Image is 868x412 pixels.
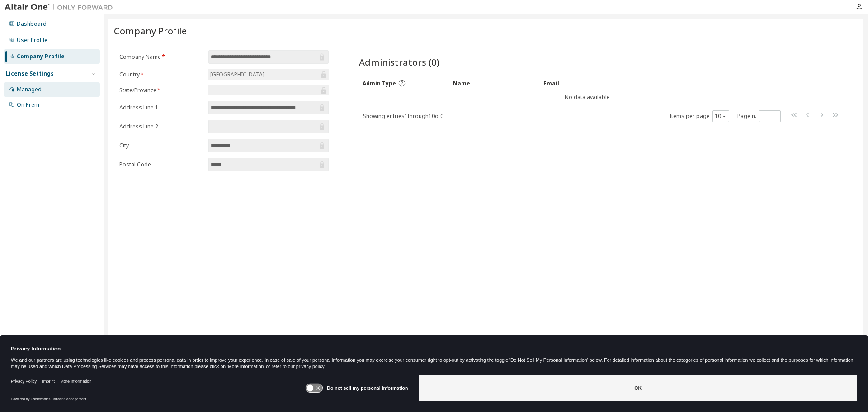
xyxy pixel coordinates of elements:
span: Items per page [670,110,729,122]
td: No data available [359,90,816,104]
label: Address Line 1 [119,104,203,111]
div: Email [543,76,627,90]
span: Company Profile [114,24,187,37]
div: License Settings [6,70,54,77]
div: Dashboard [17,20,47,28]
button: 10 [715,113,727,120]
label: Postal Code [119,161,203,168]
div: [GEOGRAPHIC_DATA] [209,70,266,80]
label: Address Line 2 [119,123,203,130]
div: [GEOGRAPHIC_DATA] [208,69,329,80]
div: Managed [17,86,42,93]
label: City [119,142,203,149]
span: Page n. [737,110,781,122]
span: Showing entries 1 through 10 of 0 [363,112,443,120]
div: User Profile [17,37,47,44]
div: Name [453,76,536,90]
div: Company Profile [17,53,65,60]
label: Company Name [119,53,203,61]
img: Altair One [5,3,118,12]
div: On Prem [17,101,39,109]
span: Administrators (0) [359,56,439,68]
span: Admin Type [363,80,396,87]
label: State/Province [119,87,203,94]
label: Country [119,71,203,78]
